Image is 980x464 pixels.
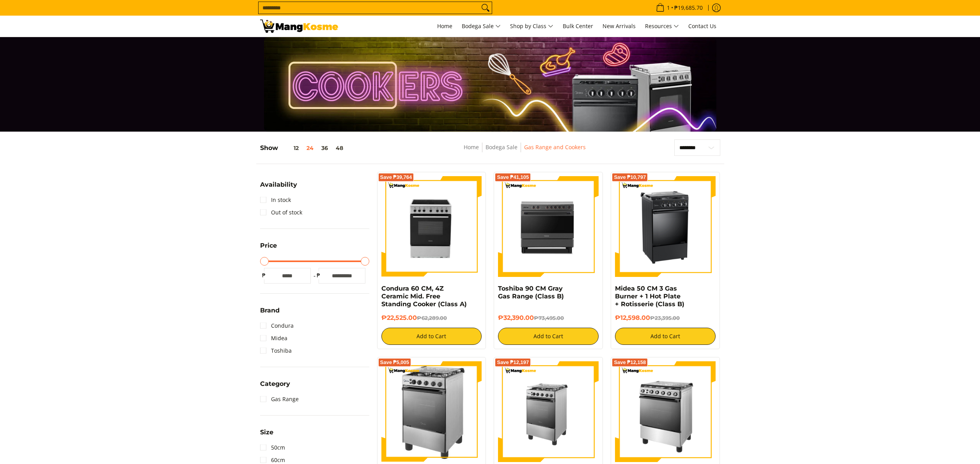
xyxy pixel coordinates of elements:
a: Bodega Sale [486,143,517,151]
span: Save ₱41,105 [497,175,529,180]
span: • [654,4,705,12]
button: Search [479,2,492,14]
a: Midea 50 CM 3 Gas Burner + 1 Hot Plate + Rotisserie (Class B) [615,285,684,308]
span: Contact Us [688,22,716,30]
del: ₱23,395.00 [650,315,680,321]
a: Resources [641,16,683,37]
span: Save ₱39,764 [380,175,412,180]
a: New Arrivals [599,16,640,37]
summary: Open [260,429,273,441]
a: Bodega Sale [458,16,505,37]
img: midea-60cm-4-burner-stainless-gas-burner-full-view-mang-kosme [615,361,716,462]
span: Save ₱5,005 [380,360,409,365]
img: Midea 50 CM 3 Gas Burner + 1 Hot Plate + Rotisserie (Class B) [621,176,710,277]
a: Condura 60 CM, 4Z Ceramic Mid. Free Standing Cooker (Class A) [381,285,467,308]
span: Bulk Center [563,22,593,30]
a: Contact Us [684,16,720,37]
h6: ₱32,390.00 [498,314,599,322]
span: ₱ [260,271,268,279]
img: midea-50cm-4-burner-gas-range-silver-left-side-view-mang-kosme [393,361,470,462]
span: Shop by Class [510,21,553,31]
del: ₱62,289.00 [417,315,447,321]
h5: Show [260,144,347,152]
span: Size [260,429,273,435]
summary: Open [260,243,277,255]
span: Bodega Sale [462,21,501,31]
a: Out of stock [260,206,302,219]
a: Midea [260,332,287,344]
a: In stock [260,194,291,206]
span: Category [260,381,290,387]
span: 1 [666,5,671,11]
summary: Open [260,307,280,319]
a: Toshiba 90 CM Gray Gas Range (Class B) [498,285,564,300]
button: 24 [303,145,317,151]
span: Save ₱12,197 [497,360,529,365]
button: 48 [332,145,347,151]
button: 36 [317,145,332,151]
summary: Open [260,182,297,194]
del: ₱73,495.00 [534,315,564,321]
nav: Main Menu [346,16,720,37]
span: Brand [260,307,280,314]
span: ₱19,685.70 [673,5,704,11]
img: Midea 50 CM All Gas, Silver Gas Range (Class B) [498,361,599,462]
h6: ₱12,598.00 [615,314,716,322]
img: Condura 60 CM, 4Z Ceramic Mid. Free Standing Cooker (Class A) [381,176,482,277]
button: Add to Cart [615,328,716,345]
span: Save ₱10,797 [614,175,646,180]
a: Shop by Class [506,16,557,37]
a: Gas Range and Cookers [524,143,586,151]
span: Home [437,22,452,30]
a: Gas Range [260,393,299,405]
span: ₱ [315,271,323,279]
a: Condura [260,319,294,332]
nav: Breadcrumbs [408,143,642,160]
span: Resources [645,21,679,31]
button: 12 [278,145,303,151]
summary: Open [260,381,290,393]
span: New Arrivals [603,22,636,30]
button: Add to Cart [498,328,599,345]
a: Home [464,143,479,151]
a: 50cm [260,441,285,454]
span: Availability [260,182,297,188]
span: Save ₱12,158 [614,360,646,365]
button: Add to Cart [381,328,482,345]
h6: ₱22,525.00 [381,314,482,322]
a: Home [433,16,456,37]
a: Toshiba [260,344,292,357]
span: Price [260,243,277,249]
a: Bulk Center [559,16,597,37]
img: toshiba-90-cm-5-burner-gas-range-gray-full-view-mang-kosme [498,176,599,276]
img: Gas Cookers &amp; Rangehood l Mang Kosme: Home Appliances Warehouse Sale [260,20,338,33]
